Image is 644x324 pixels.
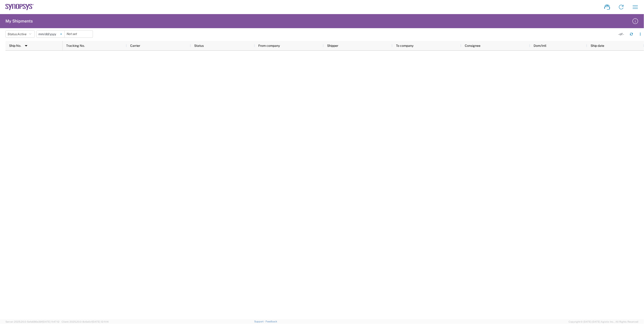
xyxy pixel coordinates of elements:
span: [DATE] 12:11:14 [92,320,109,323]
span: Carrier [130,44,140,47]
span: Consignee [465,44,481,47]
h2: My Shipments [5,18,33,24]
span: Ship date [591,44,604,47]
span: Ship No. [9,44,21,47]
a: Support [254,320,266,323]
a: Feedback [266,320,277,323]
button: Status:Active [5,30,35,38]
span: From company [259,44,280,47]
span: To company [396,44,414,47]
img: arrow-dropdown.svg [22,42,30,49]
input: Not set [65,31,93,37]
div: - of - [618,32,626,36]
span: Server: 2025.20.0-5efa686e39f [5,320,60,323]
span: Dom/Intl [534,44,547,47]
span: Copyright © [DATE]-[DATE] Agistix Inc., All Rights Reserved [569,320,639,324]
span: Client: 2025.20.0-8c6e0cf [62,320,109,323]
span: [DATE] 11:47:12 [42,320,60,323]
span: Active [17,32,27,36]
span: Status [194,44,204,47]
span: Shipper [327,44,338,47]
span: Tracking No. [66,44,85,47]
input: Not set [37,31,65,37]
